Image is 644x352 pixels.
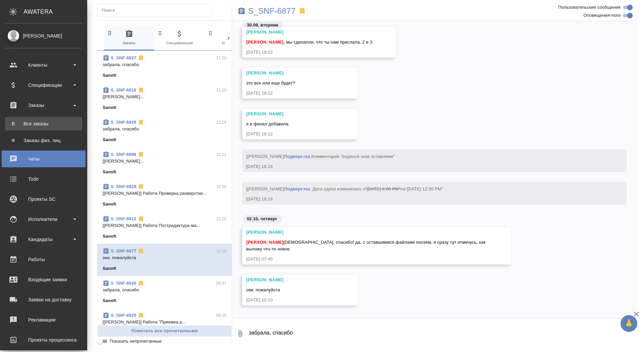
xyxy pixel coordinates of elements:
[246,256,488,262] div: [DATE] 07:45
[103,72,116,79] p: Sanofi
[97,276,232,308] div: S_SNF-692609:37забрала, спасибоSanofi
[103,254,226,261] p: оки. пожалуйста
[2,332,86,348] a: Проекты процессинга
[110,338,162,345] span: Показать непрочитанные
[97,244,232,276] div: S_SNF-687710:10оки. пожалуйстаSanofi
[5,275,82,285] div: Входящие заявки
[103,94,226,100] p: [[PERSON_NAME]...
[138,119,144,126] svg: Отписаться
[111,216,136,221] a: S_SNF-6912
[97,115,232,147] div: S_SNF-692811:19забрала, спасибоSanofi
[216,183,226,190] p: 10:56
[216,312,226,319] p: 09:26
[246,240,283,245] span: [PERSON_NAME]
[5,214,82,224] div: Исполнители
[5,154,82,164] div: Чаты
[103,158,226,165] p: [[PERSON_NAME]...
[103,169,116,175] p: Sanofi
[101,327,228,335] span: Пометить все прочитанными
[246,90,334,97] div: [DATE] 18:12
[5,60,82,70] div: Клиенты
[246,240,487,251] span: [DEMOGRAPHIC_DATA], спасибо! да, с оставшимися файлами ползем, я сразу тут отмечусь, как выложу ч...
[246,196,603,202] div: [DATE] 18:16
[583,12,621,19] span: Оповещения-логи
[311,154,394,159] span: Комментарий "водяной знак оставляем"
[247,216,277,222] p: 02.10, четверг
[138,248,144,254] svg: Отписаться
[111,87,136,93] a: S_SNF-6918
[5,174,82,184] div: Todo
[284,186,310,191] a: Подверстка
[103,61,226,68] p: забрала, спасибо
[216,87,226,94] p: 11:20
[138,183,144,190] svg: Отписаться
[2,251,86,268] a: Работы
[5,315,82,325] div: Рекламации
[246,163,603,170] div: [DATE] 18:16
[111,248,136,253] a: S_SNF-6877
[5,194,82,204] div: Проекты SC
[5,295,82,305] div: Заявки на доставку
[5,335,82,345] div: Проекты процессинга
[216,151,226,158] p: 11:12
[138,151,144,158] svg: Отписаться
[216,55,226,61] p: 11:20
[157,30,202,46] span: Спецификации
[102,6,212,15] input: Поиск
[5,80,82,90] div: Спецификации
[2,271,86,288] a: Входящие заявки
[138,280,144,287] svg: Отписаться
[97,212,232,244] div: S_SNF-691210:25[[PERSON_NAME]] Работа Постредактура ма...Sanofi
[111,55,136,60] a: S_SNF-6927
[216,216,226,222] p: 10:25
[103,265,116,272] p: Sanofi
[621,315,637,332] button: 🙏
[247,22,278,28] p: 30.09, вторник
[5,234,82,244] div: Кандидаты
[365,186,400,191] span: "[DATE] 6:00 PM"
[207,30,252,46] span: Клиенты
[2,291,86,308] a: Заявки на доставку
[623,316,635,331] span: 🙏
[103,287,226,293] p: забрала, спасибо
[246,40,283,45] span: [PERSON_NAME]
[216,248,226,254] p: 10:10
[246,40,372,45] span: , мы сделалли, что ты нам прислала, 2 и 3
[103,136,116,143] p: Sanofi
[111,313,136,318] a: S_SNF-6925
[5,134,82,147] a: ФЗаказы физ. лиц
[246,287,280,292] span: оки. пожалуйста
[97,325,232,337] button: Пометить все прочитанными
[111,120,136,125] a: S_SNF-6928
[23,5,87,18] div: AWATERA
[246,70,334,76] div: [PERSON_NAME]
[246,121,288,126] span: я в финал добавила
[138,55,144,61] svg: Отписаться
[5,100,82,110] div: Заказы
[111,184,136,189] a: S_SNF-6929
[246,297,334,303] div: [DATE] 10:10
[246,186,443,191] span: [[PERSON_NAME] . Дата сдачи изменилась с на
[103,297,116,304] p: Sanofi
[103,222,226,229] p: [[PERSON_NAME]] Работа Постредактура ма...
[248,8,296,14] a: S_SNF-6877
[138,87,144,94] svg: Отписаться
[246,229,488,236] div: [PERSON_NAME]
[246,131,334,137] div: [DATE] 18:12
[157,30,163,36] svg: Зажми и перетащи, чтобы поменять порядок вкладок
[107,30,152,46] span: Заказы
[97,147,232,179] div: S_SNF-689911:12[[PERSON_NAME]...Sanofi
[103,319,226,326] p: [[PERSON_NAME]] Работа "Приемка р...
[8,137,79,144] div: Заказы физ. лиц
[5,32,82,40] div: [PERSON_NAME]
[103,126,226,132] p: забрала, спасибо
[97,308,232,340] div: S_SNF-692509:26[[PERSON_NAME]] Работа "Приемка р...Sanofi
[103,201,116,208] p: Sanofi
[2,151,86,167] a: Чаты
[138,216,144,222] svg: Отписаться
[103,190,226,197] p: [[PERSON_NAME]] Работа Проверка разверстки...
[246,277,334,283] div: [PERSON_NAME]
[2,311,86,328] a: Рекламации
[111,281,136,286] a: S_SNF-6926
[5,254,82,265] div: Работы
